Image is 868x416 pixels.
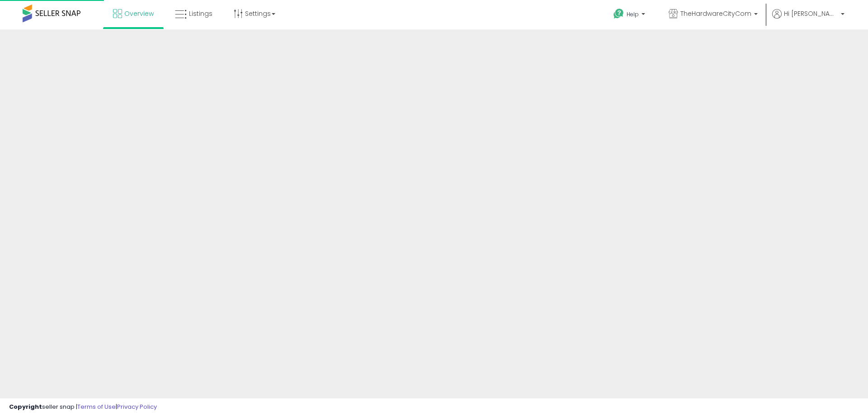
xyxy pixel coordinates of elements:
[784,9,838,18] span: Hi [PERSON_NAME]
[627,10,639,18] span: Help
[189,9,212,18] span: Listings
[680,9,751,18] span: TheHardwareCityCom
[9,402,42,411] strong: Copyright
[124,9,154,18] span: Overview
[772,9,844,29] a: Hi [PERSON_NAME]
[9,403,157,411] div: seller snap | |
[77,402,116,411] a: Terms of Use
[606,1,654,29] a: Help
[613,8,624,19] i: Get Help
[117,402,157,411] a: Privacy Policy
